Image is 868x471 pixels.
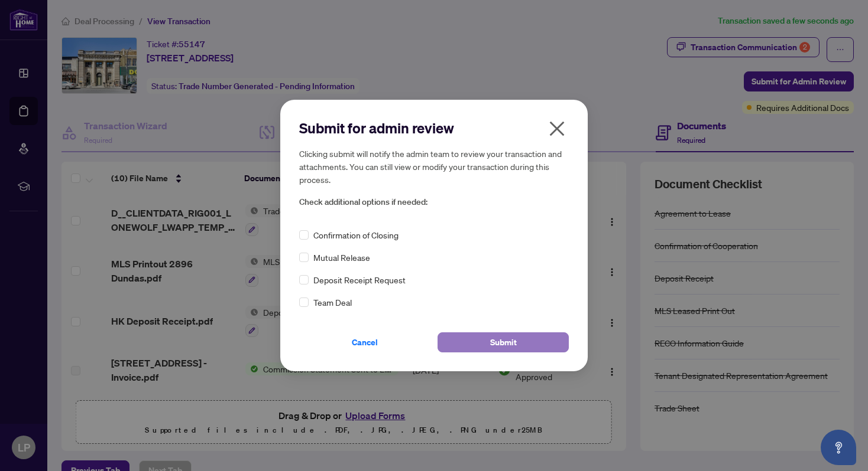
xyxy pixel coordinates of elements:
span: close [548,119,566,138]
h5: Clicking submit will notify the admin team to review your transaction and attachments. You can st... [299,147,569,186]
span: Confirmation of Closing [313,228,399,241]
h2: Submit for admin review [299,119,569,138]
button: Cancel [299,332,430,352]
span: Check additional options if needed: [299,195,569,209]
span: Team Deal [313,296,352,309]
span: Mutual Release [313,251,370,264]
span: Cancel [352,333,378,352]
span: Deposit Receipt Request [313,273,406,286]
button: Open asap [821,430,856,465]
button: Submit [438,332,569,352]
span: Submit [490,333,517,352]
